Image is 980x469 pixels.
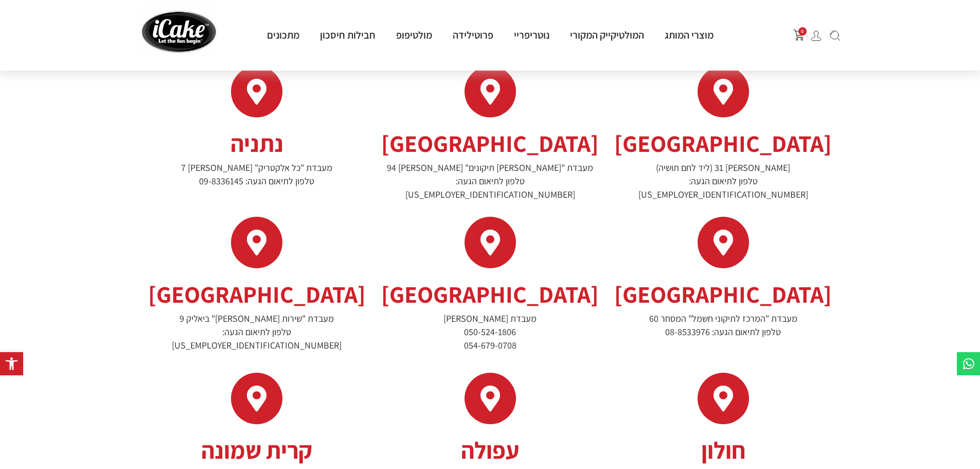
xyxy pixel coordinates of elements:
a: חבילות חיסכון [310,28,386,42]
p: מעבדת "כל אלקטריק" [PERSON_NAME] 7 טלפון לתיאום הגעה: 09-8336145 [146,161,368,188]
a: המולטיקייק המקורי [560,28,654,42]
a: מולטיפופ [386,28,442,42]
span: [GEOGRAPHIC_DATA] [381,128,599,159]
span: [GEOGRAPHIC_DATA] [614,279,832,309]
button: פתח עגלת קניות צדדית [793,29,805,41]
img: shopping-cart.png [793,29,805,41]
p: [PERSON_NAME] 31 (ליד לחם תושיה) טלפון לתיאום הגעה: [US_EMPLOYER_IDENTIFICATION_NUMBER] [612,161,834,201]
span: נתניה [230,128,283,159]
span: [GEOGRAPHIC_DATA] [614,128,832,159]
a: מתכונים [257,28,310,42]
p: מעבדת "[PERSON_NAME] תיקונים" [PERSON_NAME] 94 טלפון לתיאום הגעה: [US_EMPLOYER_IDENTIFICATION_NUM... [379,161,601,201]
p: מעבדת "המרכז לתיקוני חשמל" המסחר 60 טלפון לתיאום הגעה: 08-8533976 [612,312,834,339]
span: חולון [701,435,745,465]
span: [GEOGRAPHIC_DATA] [148,279,366,309]
a: פרוטילידה [442,28,504,42]
span: עפולה [461,435,520,465]
p: מעבדת "שירות [PERSON_NAME]" ביאליק 9 טלפון לתיאום הגעה: [US_EMPLOYER_IDENTIFICATION_NUMBER] [146,312,368,352]
a: נוטריפריי [504,28,560,42]
span: קרית שמונה [201,435,312,465]
p: מעבדת [PERSON_NAME] 050-524-1806 054-679-0708 [379,312,601,352]
span: [GEOGRAPHIC_DATA] [381,279,599,309]
a: מוצרי המותג [654,28,724,42]
span: 0 [798,27,807,36]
